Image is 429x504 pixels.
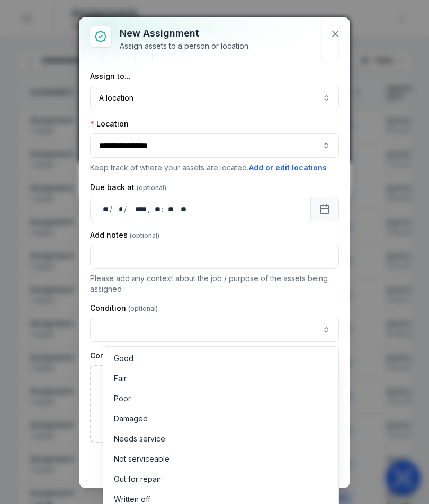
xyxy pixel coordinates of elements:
span: Damaged [114,413,148,424]
span: Out for repair [114,474,161,484]
span: Poor [114,393,131,404]
span: Fair [114,373,127,384]
span: Good [114,353,133,364]
span: Not serviceable [114,454,169,464]
span: Needs service [114,434,165,444]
